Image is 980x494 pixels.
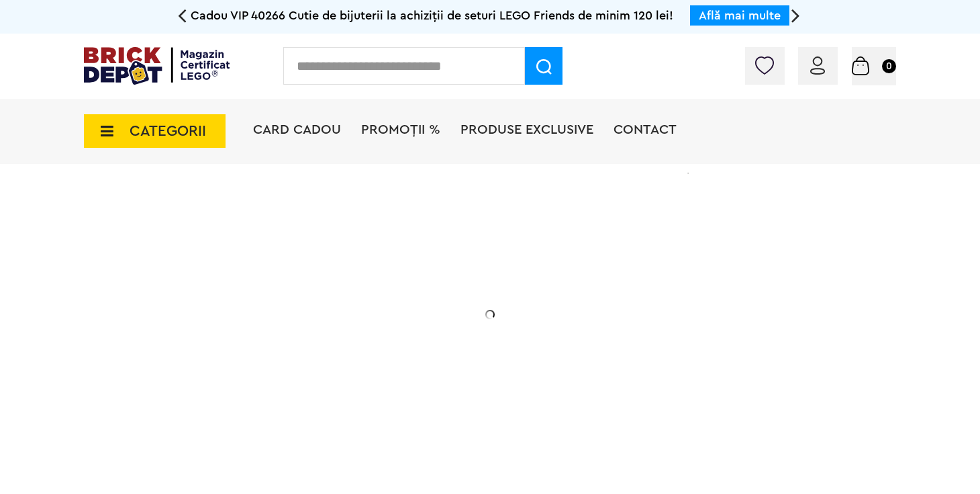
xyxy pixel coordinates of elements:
[699,9,781,22] a: Află mai multe
[253,123,341,136] a: Card Cadou
[460,123,593,136] a: Produse exclusive
[179,237,448,286] h1: Cadou VIP 40772
[130,124,206,138] span: CATEGORII
[614,123,677,136] a: Contact
[361,123,440,136] a: PROMOȚII %
[882,59,896,73] small: 0
[191,9,673,22] span: Cadou VIP 40266 Cutie de bijuterii la achiziții de seturi LEGO Friends de minim 120 lei!
[179,386,448,403] div: Află detalii
[179,299,448,356] h2: Seria de sărbători: Fantomă luminoasă. Promoția este valabilă în perioada [DATE] - [DATE].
